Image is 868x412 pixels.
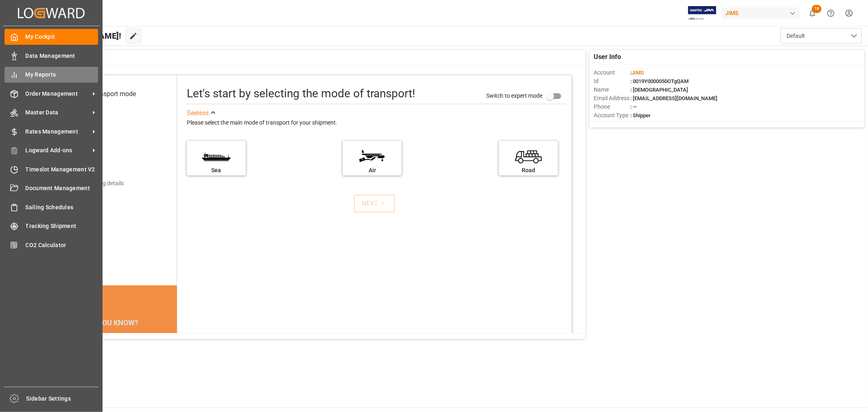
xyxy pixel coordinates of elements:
span: Phone [594,103,630,111]
span: : [DEMOGRAPHIC_DATA] [630,87,688,93]
button: next slide / item [166,331,177,370]
div: NEXT [362,199,387,208]
a: Sailing Schedules [4,199,98,215]
div: CO2 emissions from the global transport sector fell by over 10% in [DATE] (International Energy A... [55,331,167,360]
div: Road [503,166,554,175]
span: Default [787,32,805,40]
div: Please select the main mode of transport for your shipment. [187,118,566,128]
a: Data Management [4,48,98,64]
a: CO2 Calculator [4,237,98,253]
span: Document Management [26,184,98,193]
span: Switch to expert mode [486,92,542,99]
span: Id [594,77,630,85]
span: My Cockpit [26,33,98,41]
button: JIMS [722,5,803,21]
span: Rates Management [26,127,90,136]
span: Account [594,68,630,77]
span: Data Management [26,52,98,60]
span: Sidebar Settings [26,394,99,403]
span: Master Data [26,108,90,117]
button: Help Center [822,4,840,22]
span: Sailing Schedules [26,203,98,212]
div: Let's start by selecting the mode of transport! [187,85,415,102]
button: open menu [781,28,862,44]
a: Tracking Shipment [4,218,98,234]
span: : [EMAIL_ADDRESS][DOMAIN_NAME] [630,95,717,101]
a: Timeslot Management V2 [4,161,98,177]
span: Tracking Shipment [26,222,98,230]
a: My Cockpit [4,29,98,45]
span: : — [630,104,637,110]
button: show 18 new notifications [803,4,822,22]
span: : [630,70,644,76]
span: 18 [812,5,822,13]
span: Name [594,85,630,94]
button: NEXT [354,195,395,213]
span: Hello [PERSON_NAME]! [34,28,121,44]
span: Logward Add-ons [26,146,90,155]
div: DID YOU KNOW? [46,314,177,331]
div: JIMS [722,7,800,19]
span: : Shipper [630,112,651,118]
img: Exertis%20JAM%20-%20Email%20Logo.jpg_1722504956.jpg [688,6,716,20]
span: User Info [594,52,621,62]
span: Account Type [594,111,630,120]
div: Select transport mode [73,89,136,99]
a: My Reports [4,67,98,83]
span: Order Management [26,90,90,98]
div: Sea [191,166,242,175]
div: See less [187,108,209,118]
span: CO2 Calculator [26,241,98,250]
span: : 0019Y0000050OTgQAM [630,78,689,84]
span: Email Address [594,94,630,103]
span: Timeslot Management V2 [26,165,98,174]
div: Air [347,166,398,175]
span: JIMS [632,70,644,76]
a: Document Management [4,180,98,196]
span: My Reports [26,70,98,79]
